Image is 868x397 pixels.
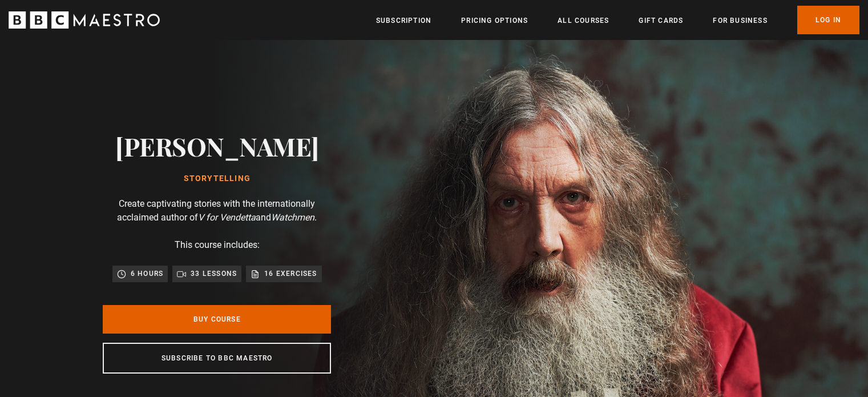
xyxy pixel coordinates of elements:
[103,197,331,224] p: Create captivating stories with the internationally acclaimed author of and .
[131,268,163,279] p: 6 hours
[264,268,317,279] p: 16 exercises
[461,15,528,26] a: Pricing Options
[558,15,609,26] a: All Courses
[376,15,431,26] a: Subscription
[376,6,859,34] nav: Primary
[797,6,859,34] a: Log In
[639,15,683,26] a: Gift Cards
[191,268,237,279] p: 33 lessons
[175,238,260,252] p: This course includes:
[271,212,314,223] i: Watchmen
[713,15,767,26] a: For business
[198,212,256,223] i: V for Vendetta
[103,343,331,374] a: Subscribe to BBC Maestro
[115,131,319,161] h2: [PERSON_NAME]
[9,11,160,29] svg: BBC Maestro
[103,305,331,334] a: Buy Course
[115,174,319,183] h1: Storytelling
